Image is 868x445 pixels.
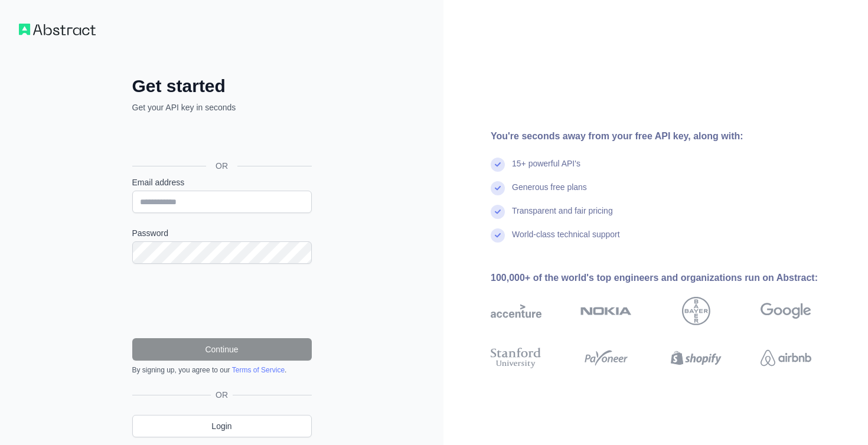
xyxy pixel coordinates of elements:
[132,102,312,113] p: Get your API key in seconds
[761,297,811,325] img: google
[491,297,541,325] img: accenture
[512,158,580,181] div: 15+ powerful API's
[19,24,96,35] img: Workflow
[211,389,233,401] span: OR
[671,345,722,371] img: shopify
[132,76,312,97] h2: Get started
[491,181,505,195] img: check mark
[682,297,710,325] img: bayer
[491,158,505,172] img: check mark
[132,176,312,188] label: Email address
[580,345,631,371] img: payoneer
[491,228,505,243] img: check mark
[206,160,237,172] span: OR
[491,271,849,285] div: 100,000+ of the world's top engineers and organizations run on Abstract:
[126,126,315,152] iframe: Sign in with Google Button
[512,228,620,252] div: World-class technical support
[132,415,312,437] a: Login
[132,365,312,375] div: By signing up, you agree to our .
[132,338,312,361] button: Continue
[580,297,631,325] img: nokia
[132,278,312,324] iframe: reCAPTCHA
[132,227,312,239] label: Password
[491,129,849,143] div: You're seconds away from your free API key, along with:
[512,205,613,228] div: Transparent and fair pricing
[761,345,811,371] img: airbnb
[491,345,541,371] img: stanford university
[512,181,587,205] div: Generous free plans
[491,205,505,219] img: check mark
[232,366,285,374] a: Terms of Service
